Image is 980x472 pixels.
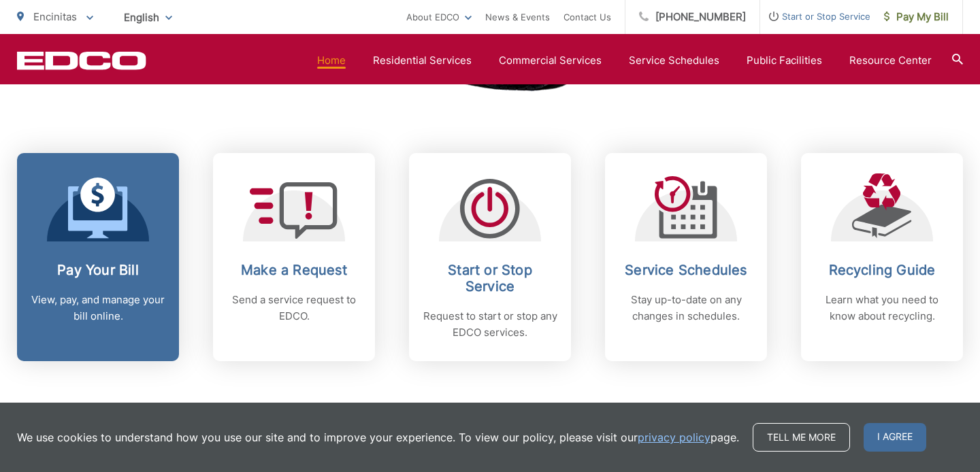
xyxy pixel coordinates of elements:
p: Send a service request to EDCO. [227,292,361,324]
span: I agree [864,423,926,452]
span: Pay My Bill [884,9,949,25]
a: Tell me more [753,423,850,452]
p: We use cookies to understand how you use our site and to improve your experience. To view our pol... [17,429,739,445]
h2: Make a Request [227,262,361,278]
a: Recycling Guide Learn what you need to know about recycling. [801,153,963,361]
span: English [114,5,182,29]
a: Commercial Services [499,52,602,69]
a: Resource Center [849,52,932,69]
a: Home [317,52,346,69]
a: EDCD logo. Return to the homepage. [17,51,146,70]
span: Encinitas [33,10,77,23]
h2: Pay Your Bill [31,262,165,278]
p: Stay up-to-date on any changes in schedules. [619,292,753,324]
a: privacy policy [638,429,710,445]
a: Pay Your Bill View, pay, and manage your bill online. [17,153,179,361]
h2: Recycling Guide [815,262,949,278]
a: About EDCO [406,9,472,25]
a: Service Schedules Stay up-to-date on any changes in schedules. [605,153,767,361]
a: Residential Services [373,52,472,69]
a: News & Events [485,9,550,25]
a: Service Schedules [629,52,719,69]
a: Contact Us [563,9,611,25]
a: Public Facilities [747,52,822,69]
h2: Start or Stop Service [423,262,557,294]
a: Make a Request Send a service request to EDCO. [213,153,375,361]
p: View, pay, and manage your bill online. [31,292,165,324]
h2: Service Schedules [619,262,753,278]
p: Learn what you need to know about recycling. [815,292,949,324]
p: Request to start or stop any EDCO services. [423,308,557,341]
